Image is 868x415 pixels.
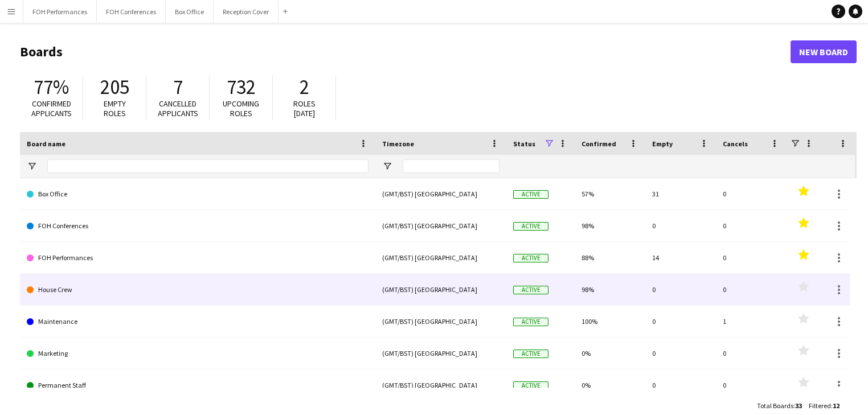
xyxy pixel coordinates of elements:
a: New Board [791,40,857,63]
span: 732 [227,75,256,100]
a: Marketing [27,338,369,369]
span: Active [513,190,548,199]
span: 2 [300,75,309,100]
button: Open Filter Menu [27,161,37,171]
input: Board name Filter Input [47,159,369,173]
button: FOH Performances [23,1,97,23]
div: 0 [645,369,716,401]
div: 0 [716,338,787,369]
button: Box Office [166,1,214,23]
span: Upcoming roles [223,98,259,118]
span: Filtered [809,401,831,410]
div: 1 [716,306,787,337]
a: Maintenance [27,306,369,338]
div: 0% [575,338,645,369]
span: Roles [DATE] [293,98,316,118]
div: 0% [575,369,645,401]
div: (GMT/BST) [GEOGRAPHIC_DATA] [375,178,506,209]
div: 0 [716,369,787,401]
div: 100% [575,306,645,337]
div: 0 [645,306,716,337]
span: Board name [27,139,65,148]
span: 12 [833,401,840,410]
span: Confirmed applicants [31,98,72,118]
div: 0 [716,210,787,241]
div: 0 [645,338,716,369]
div: 0 [645,274,716,305]
div: 57% [575,178,645,209]
button: Reception Cover [214,1,279,23]
div: (GMT/BST) [GEOGRAPHIC_DATA] [375,369,506,401]
input: Timezone Filter Input [403,159,499,173]
span: 33 [795,401,802,410]
span: Confirmed [582,139,616,148]
div: 14 [645,242,716,273]
span: 7 [173,75,183,100]
div: 0 [716,178,787,209]
a: Box Office [27,178,369,210]
span: Active [513,222,548,231]
button: Open Filter Menu [382,161,392,171]
span: Timezone [382,139,414,148]
div: 31 [645,178,716,209]
h1: Boards [20,43,791,60]
a: FOH Conferences [27,210,369,242]
span: Active [513,318,548,326]
span: 205 [100,75,129,100]
span: 77% [34,75,69,100]
div: 0 [716,274,787,305]
div: (GMT/BST) [GEOGRAPHIC_DATA] [375,274,506,305]
div: (GMT/BST) [GEOGRAPHIC_DATA] [375,242,506,273]
div: 0 [645,210,716,241]
button: FOH Conferences [97,1,166,23]
span: Active [513,381,548,390]
div: 0 [716,242,787,273]
div: (GMT/BST) [GEOGRAPHIC_DATA] [375,338,506,369]
div: (GMT/BST) [GEOGRAPHIC_DATA] [375,210,506,241]
span: Cancels [723,139,748,148]
a: FOH Performances [27,242,369,274]
div: 98% [575,210,645,241]
span: Empty roles [104,98,126,118]
span: Status [513,139,535,148]
span: Total Boards [757,401,793,410]
div: 98% [575,274,645,305]
span: Active [513,254,548,262]
div: 88% [575,242,645,273]
span: Active [513,350,548,358]
span: Empty [652,139,673,148]
a: Permanent Staff [27,369,369,401]
span: Cancelled applicants [158,98,198,118]
a: House Crew [27,274,369,306]
span: Active [513,286,548,294]
div: (GMT/BST) [GEOGRAPHIC_DATA] [375,306,506,337]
